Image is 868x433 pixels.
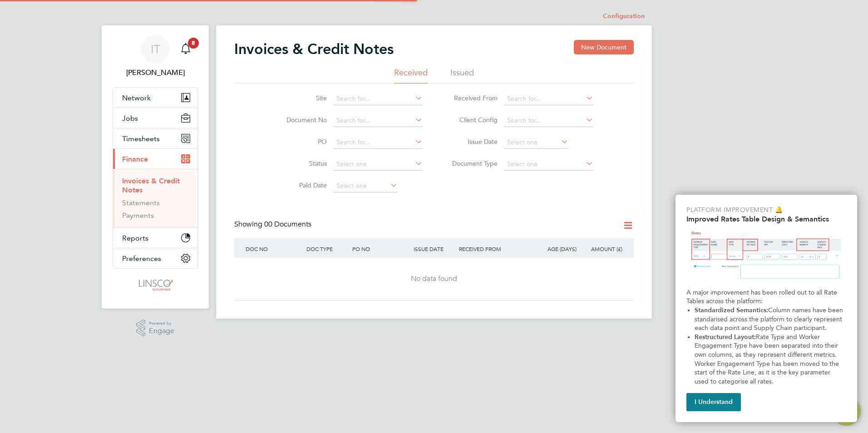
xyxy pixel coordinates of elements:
li: Configuration [603,7,645,25]
img: Updated Rates Table Design & Semantics [686,227,846,285]
label: Paid Date [275,181,327,189]
span: Column names have been standarised across the platform to clearly represent each data point and S... [695,306,845,332]
label: Status [275,159,327,167]
button: I Understand [686,393,741,411]
a: Payments [122,211,154,220]
strong: Standardized Semantics: [695,306,768,314]
div: No data found [243,274,625,284]
span: Powered by [149,320,174,327]
nav: Main navigation [102,25,209,309]
button: New Document [574,40,634,54]
div: ISSUE DATE [411,238,457,259]
label: Received From [445,94,498,102]
h2: Invoices & Credit Notes [234,40,394,58]
span: Timesheets [122,134,160,143]
label: Issue Date [445,138,498,146]
img: linsco-logo-retina.png [136,278,174,292]
input: Select one [333,158,423,171]
a: Statements [122,198,160,207]
h2: Improved Rates Table Design & Semantics [686,215,846,223]
div: DOC TYPE [304,238,350,259]
input: Select one [333,180,398,192]
div: Improved Rate Table Semantics [676,195,857,422]
li: Received [394,67,428,84]
label: Document Type [445,159,498,167]
span: Preferences [122,254,161,263]
input: Search for... [504,114,593,127]
div: RECEIVED FROM [457,238,533,259]
label: Document No [275,116,327,124]
div: AMOUNT (£) [579,238,625,259]
label: PO [275,138,327,146]
span: Finance [122,155,148,163]
span: Rate Type and Worker Engagement Type have been separated into their own columns, as they represen... [695,333,841,385]
p: Platform Improvement 🔔 [686,206,846,215]
span: 8 [188,38,199,49]
input: Search for... [504,93,593,105]
span: Ian Tannahill [113,67,198,78]
p: A major improvement has been rolled out to all Rate Tables across the platform: [686,288,846,306]
span: IT [151,43,160,55]
span: Jobs [122,114,138,123]
input: Select one [504,158,593,171]
div: AGE (DAYS) [533,238,579,259]
a: Invoices & Credit Notes [122,177,180,194]
strong: Restructured Layout: [695,333,756,341]
li: Issued [450,67,474,84]
label: Client Config [445,116,498,124]
span: Reports [122,234,148,242]
a: Go to account details [113,34,198,78]
div: Showing [234,220,313,229]
span: Network [122,93,151,102]
input: Search for... [333,136,423,149]
label: Site [275,94,327,102]
input: Search for... [333,114,423,127]
input: Select one [504,136,568,149]
span: 00 Documents [264,220,311,229]
span: Engage [149,327,174,335]
div: DOC NO [243,238,304,259]
div: PO NO [350,238,411,259]
input: Search for... [333,93,423,105]
a: Go to home page [113,278,198,292]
